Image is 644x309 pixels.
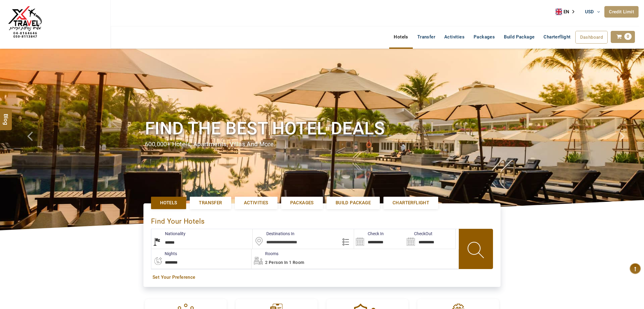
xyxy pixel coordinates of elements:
[354,231,384,237] label: Check In
[499,31,539,43] a: Build Package
[383,197,438,209] a: Charterflight
[624,33,632,40] span: 0
[327,197,380,209] a: Build Package
[151,211,493,229] div: Find Your Hotels
[539,31,575,43] a: Charterflight
[281,197,323,209] a: Packages
[556,7,579,16] aside: Language selected: English
[265,260,304,265] span: 2 Person in 1 Room
[405,231,432,237] label: CheckOut
[604,6,639,18] a: Credit Limit
[556,7,579,16] div: Language
[190,197,231,209] a: Transfer
[393,200,429,206] span: Charterflight
[405,229,455,249] input: Search
[251,251,278,257] label: Rooms
[253,231,294,237] label: Destinations In
[145,140,499,149] div: 600,000+ hotels, apartments, villas and more.
[235,197,278,209] a: Activities
[469,31,499,43] a: Packages
[440,31,469,43] a: Activities
[244,200,268,206] span: Activities
[199,200,222,206] span: Transfer
[145,117,499,140] h1: Find the best hotel deals
[5,3,45,44] img: The Royal Line Holidays
[153,274,491,281] a: Set Your Preference
[290,200,314,206] span: Packages
[354,229,405,249] input: Search
[611,31,635,43] a: 0
[413,31,440,43] a: Transfer
[585,9,594,15] span: USD
[160,200,177,206] span: Hotels
[2,114,10,119] span: Blog
[151,231,186,237] label: Nationality
[556,7,579,16] a: EN
[151,251,177,257] label: nights
[580,35,603,40] span: Dashboard
[389,31,412,43] a: Hotels
[544,34,570,40] span: Charterflight
[151,197,186,209] a: Hotels
[336,200,371,206] span: Build Package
